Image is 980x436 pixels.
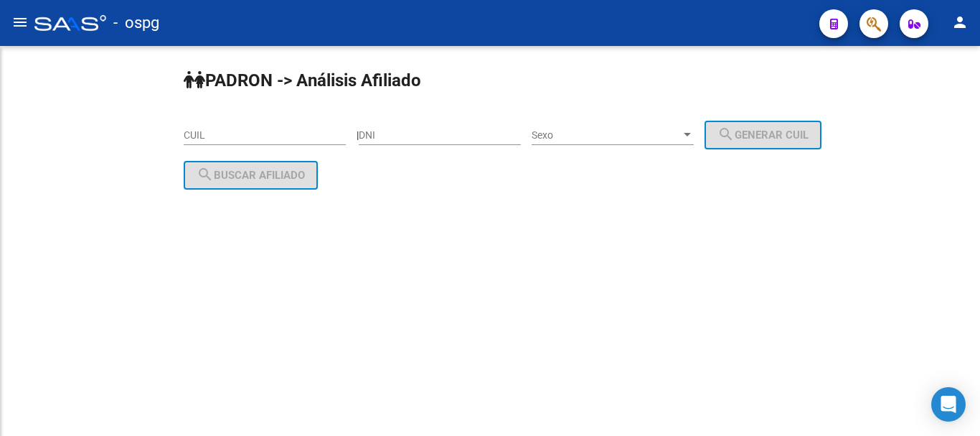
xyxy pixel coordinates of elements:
[11,14,29,31] mat-icon: menu
[197,166,214,183] mat-icon: search
[357,129,832,141] div: |
[113,7,159,39] span: - ospg
[197,169,305,182] span: Buscar afiliado
[717,129,809,142] span: Generar CUIL
[951,14,969,31] mat-icon: person
[184,70,421,91] strong: PADRON -> Análisis Afiliado
[705,121,821,149] button: Generar CUIL
[717,126,735,143] mat-icon: search
[931,387,966,422] div: Open Intercom Messenger
[532,129,681,142] span: Sexo
[184,161,318,190] button: Buscar afiliado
